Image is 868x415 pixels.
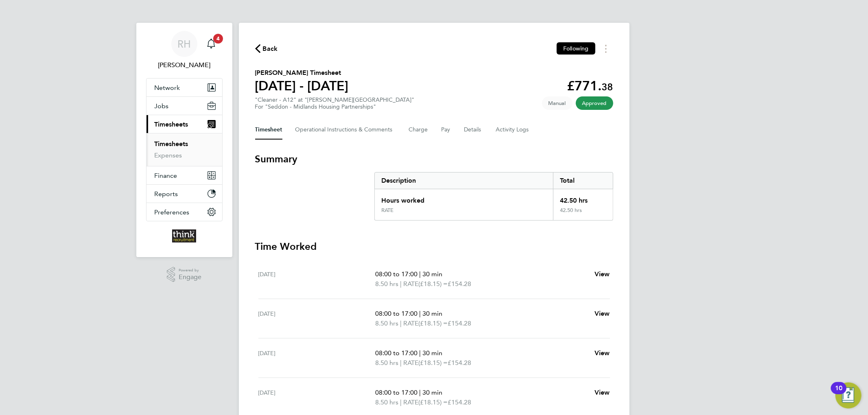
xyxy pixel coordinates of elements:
[375,280,398,288] span: 8.50 hrs
[400,280,402,288] span: |
[146,97,222,115] button: Jobs
[595,310,610,317] span: View
[595,349,610,357] span: View
[155,102,169,110] span: Jobs
[255,68,349,78] h2: [PERSON_NAME] Timesheet
[595,389,610,396] span: View
[255,120,282,140] button: Timesheet
[146,229,223,242] a: Go to home page
[172,229,197,242] img: thinkrecruitment-logo-retina.png
[263,44,278,54] span: Back
[422,389,442,396] span: 30 min
[374,172,613,221] div: Summary
[136,23,232,257] nav: Main navigation
[375,359,398,367] span: 8.50 hrs
[381,207,394,214] div: RATE
[400,398,402,406] span: |
[403,319,418,328] span: RATE
[418,319,448,327] span: (£18.15) =
[146,115,222,133] button: Timesheets
[179,267,201,274] span: Powered by
[255,240,613,253] h3: Time Worked
[553,189,612,207] div: 42.50 hrs
[418,359,448,367] span: (£18.15) =
[595,388,610,398] a: View
[442,120,451,140] button: Pay
[167,267,201,282] a: Powered byEngage
[179,274,201,281] span: Engage
[375,173,553,189] div: Description
[448,280,471,288] span: £154.28
[567,78,613,94] app-decimal: £771.
[553,173,612,189] div: Total
[255,103,415,110] div: For "Seddon - Midlands Housing Partnerships"
[255,153,613,166] h3: Summary
[400,319,402,327] span: |
[418,280,448,288] span: (£18.15) =
[146,60,223,70] span: Roxanne Hayes
[403,358,418,368] span: RATE
[146,203,222,221] button: Preferences
[448,319,471,327] span: £154.28
[403,279,418,289] span: RATE
[448,398,471,406] span: £154.28
[557,42,595,55] button: Following
[258,309,376,328] div: [DATE]
[146,31,223,70] a: RH[PERSON_NAME]
[602,81,613,93] span: 38
[553,207,612,220] div: 42.50 hrs
[146,166,222,184] button: Finance
[422,270,442,278] span: 30 min
[375,398,398,406] span: 8.50 hrs
[375,270,418,278] span: 08:00 to 17:00
[419,270,421,278] span: |
[375,189,553,207] div: Hours worked
[496,120,530,140] button: Activity Logs
[155,190,178,198] span: Reports
[295,120,396,140] button: Operational Instructions & Comments
[155,120,188,128] span: Timesheets
[542,96,573,110] span: This timesheet was manually created.
[155,84,180,92] span: Network
[203,31,219,57] a: 4
[155,172,177,179] span: Finance
[255,78,349,94] h1: [DATE] - [DATE]
[422,310,442,317] span: 30 min
[418,398,448,406] span: (£18.15) =
[595,309,610,319] a: View
[213,34,223,44] span: 4
[409,120,429,140] button: Charge
[375,349,418,357] span: 08:00 to 17:00
[563,45,588,52] span: Following
[835,382,861,408] button: Open Resource Center, 10 new notifications
[576,96,613,110] span: This timesheet has been approved.
[595,270,610,278] span: View
[258,269,376,289] div: [DATE]
[155,208,190,216] span: Preferences
[835,388,842,399] div: 10
[448,359,471,367] span: £154.28
[255,44,278,54] button: Back
[422,349,442,357] span: 30 min
[375,389,418,396] span: 08:00 to 17:00
[375,319,398,327] span: 8.50 hrs
[599,42,613,55] button: Timesheets Menu
[146,185,222,203] button: Reports
[155,151,182,159] a: Expenses
[419,310,421,317] span: |
[177,39,191,49] span: RH
[146,133,222,166] div: Timesheets
[400,359,402,367] span: |
[375,310,418,317] span: 08:00 to 17:00
[419,349,421,357] span: |
[419,389,421,396] span: |
[595,269,610,279] a: View
[255,96,415,110] div: "Cleaner - A12" at "[PERSON_NAME][GEOGRAPHIC_DATA]"
[258,388,376,407] div: [DATE]
[595,348,610,358] a: View
[258,348,376,368] div: [DATE]
[155,140,188,148] a: Timesheets
[464,120,483,140] button: Details
[403,398,418,407] span: RATE
[146,79,222,96] button: Network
